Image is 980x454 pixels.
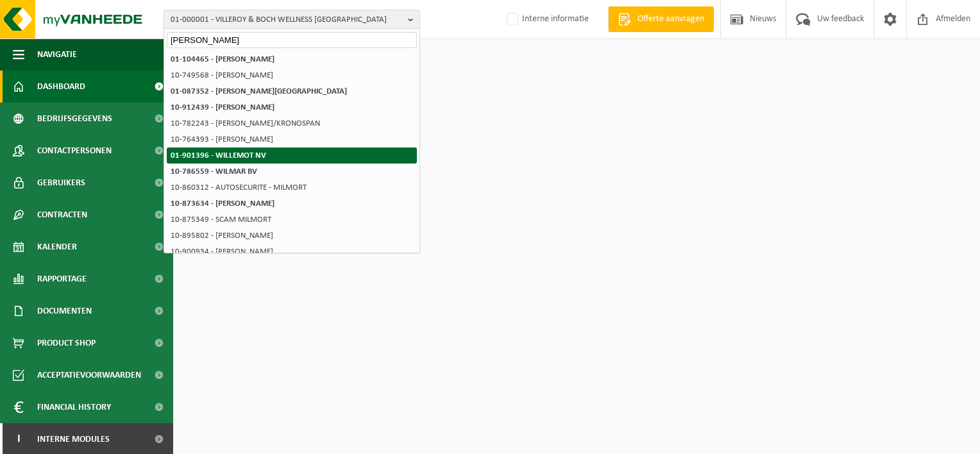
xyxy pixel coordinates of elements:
span: Contactpersonen [37,135,112,167]
span: Documenten [37,295,92,327]
label: Interne informatie [504,10,589,29]
a: Offerte aanvragen [608,6,714,32]
span: Dashboard [37,71,85,103]
span: Bedrijfsgegevens [37,103,112,135]
li: 10-764393 - [PERSON_NAME] [167,131,417,147]
strong: 10-786559 - WILMAR BV [171,167,257,176]
li: 10-895802 - [PERSON_NAME] [167,228,417,244]
li: 10-782243 - [PERSON_NAME]/KRONOSPAN [167,115,417,131]
strong: 01-901396 - WILLEMOT NV [171,151,266,160]
button: 01-000001 - VILLEROY & BOCH WELLNESS [GEOGRAPHIC_DATA] [164,10,420,29]
li: 10-749568 - [PERSON_NAME] [167,67,417,83]
strong: 10-912439 - [PERSON_NAME] [171,103,275,112]
span: Acceptatievoorwaarden [37,359,141,391]
strong: 10-873634 - [PERSON_NAME] [171,199,275,208]
span: Product Shop [37,327,96,359]
li: 10-900934 - [PERSON_NAME] [167,244,417,260]
span: Rapportage [37,263,87,295]
span: Contracten [37,199,87,231]
span: Gebruikers [37,167,85,199]
input: Zoeken naar gekoppelde vestigingen [167,32,417,48]
span: Kalender [37,231,77,263]
span: Financial History [37,391,111,423]
li: 10-875349 - SCAM MILMORT [167,212,417,228]
strong: 01-104465 - [PERSON_NAME] [171,55,275,63]
li: 10-860312 - AUTOSECURITE - MILMORT [167,180,417,196]
span: Navigatie [37,38,77,71]
strong: 01-087352 - [PERSON_NAME][GEOGRAPHIC_DATA] [171,87,347,96]
span: 01-000001 - VILLEROY & BOCH WELLNESS [GEOGRAPHIC_DATA] [171,10,403,29]
span: Offerte aanvragen [634,13,707,26]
